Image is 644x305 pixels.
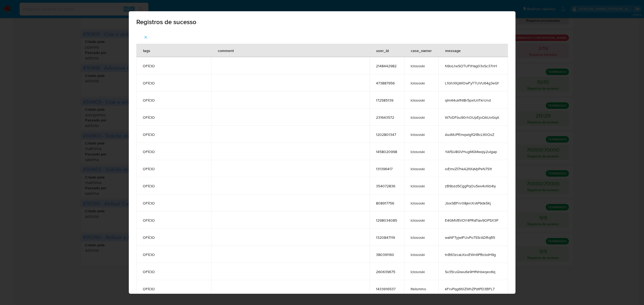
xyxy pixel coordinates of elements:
[445,218,502,223] span: E4GMVBVOY4PRaTtav9OPSX3P
[376,166,398,171] span: 131396417
[445,269,502,274] span: Sv35ruQiwu6e9HfNhbeqeo6q
[143,132,205,137] span: OFÍCIO
[445,235,502,240] span: waNFTyjwIFUvPo7SSrADRqB5
[411,269,432,274] span: lclososki
[376,287,398,291] span: 1433616537
[143,235,205,240] span: OFÍCIO
[143,81,205,85] span: OFÍCIO
[411,235,432,240] span: lclososki
[143,184,205,188] span: OFÍCIO
[143,115,205,120] span: OFÍCIO
[411,98,432,103] span: lclososki
[445,184,502,188] span: zB9bzd5CggPqOu5ex4vWz4ly
[376,235,398,240] span: 1320847119
[376,115,398,120] span: 231643572
[439,44,467,57] div: message
[445,149,502,154] span: YAfSU8GVHugMGMwqiy2uIgap
[411,81,432,85] span: lclososki
[376,269,398,274] span: 260639675
[411,184,432,188] span: lclososki
[376,81,398,85] span: 473887956
[143,269,205,274] span: OFÍCIO
[445,64,502,68] span: N9oLheSOTUFlHag03xSc37nH
[143,166,205,171] span: OFÍCIO
[445,287,502,291] span: kFrvPqg6t0ZWhZPdtPD3BFL7
[143,252,205,257] span: OFÍCIO
[143,64,205,68] span: OFÍCIO
[376,132,398,137] span: 1202801347
[411,218,432,223] span: lclososki
[376,252,398,257] span: 380391160
[137,44,157,57] div: tags
[411,287,432,291] span: lfelismino
[445,115,502,120] span: W7vDFbu90rhOUpEjoOAUoGqA
[143,201,205,206] span: OFÍCIO
[411,166,432,171] span: lclososki
[411,252,432,257] span: lclososki
[376,201,398,206] span: 808917756
[143,287,205,291] span: OFÍCIO
[445,252,502,257] span: tnB63zcaLKsoEWn6PBcbdH9g
[411,115,432,120] span: lclososki
[411,149,432,154] span: lclososki
[376,184,398,188] span: 354072836
[376,98,398,103] span: 172585139
[370,44,395,57] div: user_id
[445,201,502,206] span: JbixSBFnr08jknXrAP9dk5Kj
[445,98,502,103] span: qIm44ukfNI8r5pxlUnTkrUnd
[445,132,502,137] span: AsdMJPEmqwlgfQ1BcLtt0OsZ
[143,98,205,103] span: OFÍCIO
[404,44,438,57] div: case_owner
[376,218,398,223] span: 1298034085
[445,166,502,171] span: ioEmvZI7hkA2KKaVpPeN7S1t
[411,132,432,137] span: lclososki
[411,201,432,206] span: lclososki
[445,81,502,85] span: L1GhXKpWOwFyTTUVU64g3eGf
[376,64,398,68] span: 2148442982
[136,19,508,25] span: Registros de sucesso
[411,64,432,68] span: lclososki
[376,149,398,154] span: 1458020998
[211,44,240,57] div: comment
[143,218,205,223] span: OFÍCIO
[143,149,205,154] span: OFÍCIO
